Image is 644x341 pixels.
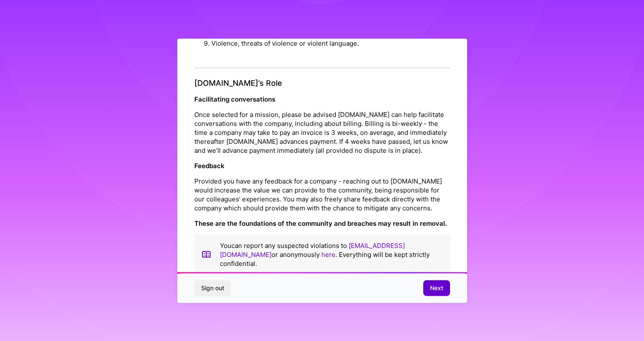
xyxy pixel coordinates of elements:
p: You can report any suspected violations to or anonymously . Everything will be kept strictly conf... [220,241,443,268]
strong: Facilitating conversations [194,95,275,103]
a: here [321,250,335,258]
button: Sign out [194,280,231,296]
strong: Feedback [194,161,225,169]
img: book icon [201,241,211,268]
span: Next [430,284,443,292]
a: [EMAIL_ADDRESS][DOMAIN_NAME] [220,241,405,258]
span: Sign out [201,284,224,292]
strong: These are the foundations of the community and breaches may result in removal. [194,219,447,227]
li: Violence, threats of violence or violent language. [211,35,450,51]
p: Provided you have any feedback for a company - reaching out to [DOMAIN_NAME] would increase the v... [194,176,450,212]
p: Once selected for a mission, please be advised [DOMAIN_NAME] can help facilitate conversations wi... [194,110,450,154]
button: Next [423,280,450,296]
h4: [DOMAIN_NAME]’s Role [194,79,450,88]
